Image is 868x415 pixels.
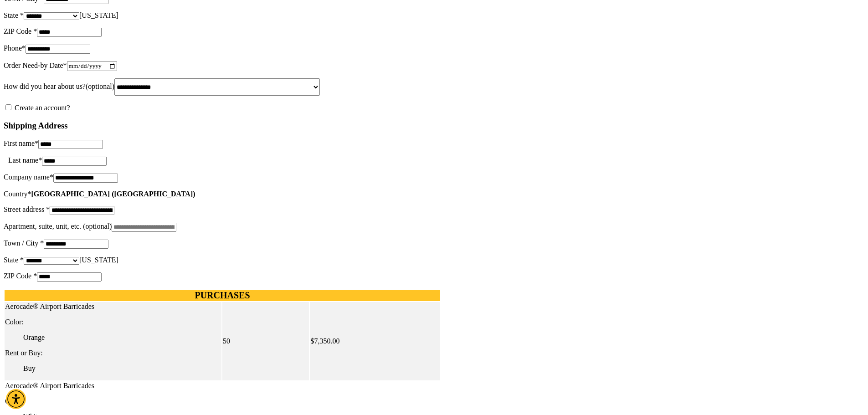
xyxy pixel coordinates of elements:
dt: Rent or Buy: [5,349,221,357]
label: State [4,256,24,264]
bdi: 7,350.00 [310,337,339,345]
input: Create an account? [5,104,11,110]
label: First name [4,139,38,147]
span: North Carolina [79,256,118,264]
td: 50 [222,302,309,380]
p: Orange [23,333,221,342]
h2: PURCHASES [5,290,440,301]
label: Phone [4,44,26,52]
strong: [GEOGRAPHIC_DATA] ([GEOGRAPHIC_DATA]) [31,190,195,198]
td: Aerocade® Airport Barricades [5,302,221,380]
label: Street address [4,205,50,213]
div: Accessibility Menu [6,389,26,409]
span: State/Province [79,11,118,19]
span: (optional) [83,222,112,230]
span: $ [310,337,314,345]
span: Georgia [79,11,118,19]
label: Order Need-by Date [4,61,67,69]
dt: Color: [5,318,221,326]
dt: Color: [5,397,221,405]
label: Town / City [4,239,44,247]
label: Country [4,190,31,198]
label: Apartment, suite, unit, etc. [4,222,112,230]
span: Shipping Address [4,121,68,130]
span: State/Province [79,256,118,264]
label: ZIP Code [4,27,37,35]
span: (optional) [86,82,114,90]
span: Create an account? [15,104,70,112]
label: Company name [4,173,53,181]
label: State [4,11,24,19]
label: How did you hear about us? [4,82,114,90]
label: Last name [8,156,42,164]
p: Buy [23,364,221,373]
label: ZIP Code [4,272,37,280]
